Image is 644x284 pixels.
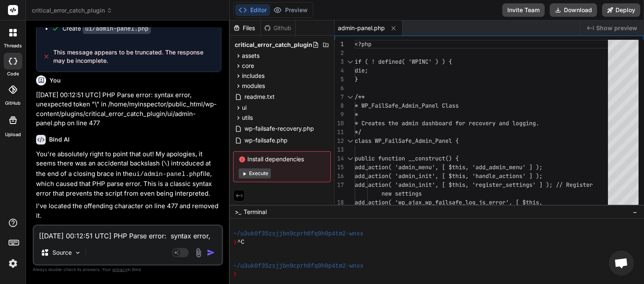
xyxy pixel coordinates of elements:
span: min_menu' ] ); [496,163,543,171]
div: Click to collapse the range. [345,57,356,66]
code: ui/admin-panel.php [83,24,151,34]
span: readme.txt [244,92,275,102]
span: admin-panel.php [338,24,385,32]
button: Preview [270,4,311,16]
img: Pick Models [74,249,81,256]
div: 9 [335,110,344,119]
span: class WP_FailSafe_Admin_Panel { [355,137,459,145]
a: Open chat [609,250,634,276]
p: I've located the offending character on line 477 and removed it. [36,201,221,220]
div: 7 [335,93,344,101]
span: public function __construct() { [355,155,459,162]
img: icon [207,248,215,257]
p: Here's the corrected file: [36,224,221,234]
span: privacy [112,267,127,272]
span: add_action( 'wp_ajax_wp_failsafe_log_js_er [355,199,496,206]
div: Create [62,24,151,33]
div: 12 [335,137,344,145]
span: Terminal [244,208,267,216]
div: 15 [335,163,344,172]
label: GitHub [5,100,21,107]
div: 16 [335,172,344,181]
button: Editor [235,4,270,16]
div: 18 [335,198,344,207]
span: } [355,75,358,83]
button: − [631,205,639,219]
img: attachment [194,248,203,258]
div: Files [230,24,260,32]
p: Always double-check its answers. Your in Bind [33,266,223,274]
span: <?php [355,40,371,48]
span: Show preview [596,24,637,32]
span: critical_error_catch_plugin [32,6,112,15]
span: ❯ [233,238,237,246]
span: * Creates the admin dashboard for recovery and lo [355,119,519,127]
span: ui [242,103,247,112]
span: critical_error_catch_plugin [235,41,312,49]
span: er_settings' ] ); // Register [496,181,593,188]
code: ui/admin-panel.php [132,171,200,178]
span: add_action( 'admin_init', [ $this, 'handle [355,172,496,180]
button: Download [550,3,597,17]
span: gging. [519,119,539,127]
span: add_action( 'admin_init', [ $this, 'regist [355,181,496,188]
span: if ( ! defined( 'WPINC' ) ) { [355,58,452,65]
div: 4 [335,66,344,75]
p: You're absolutely right to point that out! My apologies, it seems there was an accidental backsla... [36,150,221,199]
span: new settings [382,190,422,197]
button: Execute [239,168,271,178]
span: This message appears to be truncated. The response may be incomplete. [53,48,215,65]
div: Click to collapse the range. [345,93,356,101]
div: 8 [335,101,344,110]
span: includes [242,72,265,80]
div: 17 [335,181,344,189]
label: threads [4,42,22,49]
span: _actions' ] ); [496,172,543,180]
span: wp-failsafe-recovery.php [244,124,315,134]
div: 11 [335,128,344,137]
div: 1 [335,40,344,49]
span: ^C [237,238,244,246]
span: add_action( 'admin_menu', [ $this, 'add_ad [355,163,496,171]
span: * WP_FailSafe_Admin_Panel Class [355,102,459,109]
div: 6 [335,84,344,93]
div: Click to collapse the range. [345,137,356,145]
div: 10 [335,119,344,128]
h6: You [49,76,61,85]
img: settings [6,256,20,271]
div: 5 [335,75,344,84]
div: 13 [335,145,344,154]
code: \ [164,160,167,168]
span: utils [242,114,253,122]
label: Upload [5,131,21,138]
p: Source [52,248,72,257]
span: ~/u3uk0f35zsjjbn9cprh6fq9h0p4tm2-wnxx [233,262,364,270]
h6: Bind AI [49,135,70,144]
label: code [7,70,19,77]
div: 14 [335,154,344,163]
span: ~/u3uk0f35zsjjbn9cprh6fq9h0p4tm2-wnxx [233,230,364,238]
span: assets [242,52,260,60]
span: − [633,208,637,216]
span: ❯ [233,270,237,278]
span: core [242,62,254,70]
div: 2 [335,49,344,57]
span: Install dependencies [239,155,325,163]
div: Github [261,24,295,32]
div: 3 [335,57,344,66]
span: wp-failsafe.php [244,135,288,145]
span: ror', [ $this, [496,199,543,206]
div: Click to collapse the range. [345,154,356,163]
span: modules [242,82,265,90]
p: [[DATE] 00:12:51 UTC] PHP Parse error: syntax error, unexpected token "\" in /home/myinspector/pu... [36,90,221,128]
span: >_ [235,208,241,216]
span: die; [355,67,368,74]
button: Deploy [602,3,640,17]
button: Invite Team [502,3,545,17]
